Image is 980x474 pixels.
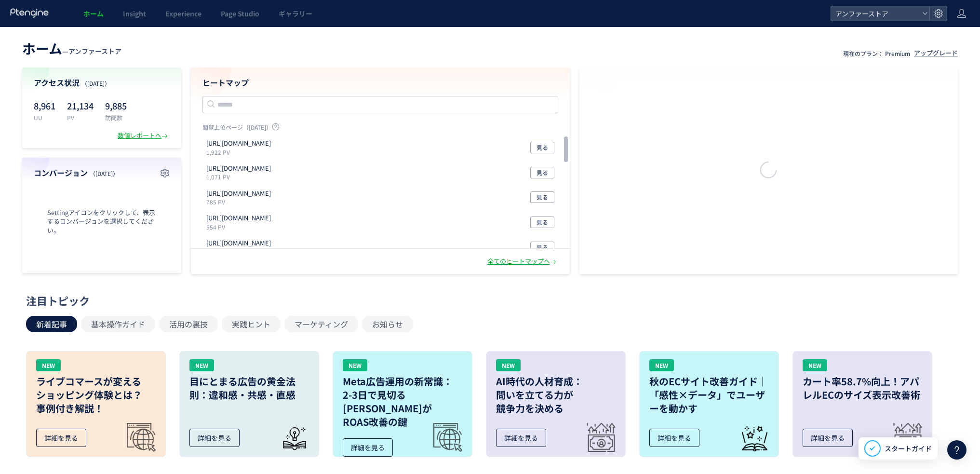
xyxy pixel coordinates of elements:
[206,164,271,173] p: https://auth.angfa-store.jp/login
[81,79,110,87] span: （[DATE]）
[202,77,558,88] h4: ヒートマップ
[36,375,156,415] h3: ライブコマースが変える ショッピング体験とは？ 事例付き解説！
[885,444,932,454] span: スタートガイド
[537,242,548,253] span: 見る
[118,131,170,140] div: 数値レポートへ
[34,98,55,113] p: 8,961
[26,293,949,308] div: 注目トピック
[206,214,271,223] p: https://www.angfa-store.jp/mypage/period_purchases
[537,167,548,178] span: 見る
[26,316,77,332] button: 新着記事
[843,49,910,57] p: 現在のプラン： Premium
[36,359,61,371] div: NEW
[36,429,86,447] div: 詳細を見る
[105,113,127,122] p: 訪問数
[34,167,170,178] h4: コンバージョン
[343,375,462,429] h3: Meta広告運用の新常識： 2-3日で見切る[PERSON_NAME]が ROAS改善の鍵
[362,316,413,332] button: お知らせ
[34,113,55,122] p: UU
[206,148,275,156] p: 1,922 PV
[165,9,201,18] span: Experience
[343,438,393,457] div: 詳細を見る
[123,9,146,18] span: Insight
[496,429,546,447] div: 詳細を見る
[486,351,626,457] a: NEWAI時代の人材育成：問いを立てる力が競争力を決める詳細を見る
[68,46,121,56] span: アンファーストア
[803,429,853,447] div: 詳細を見る
[83,9,104,18] span: ホーム
[26,351,166,457] a: NEWライブコマースが変えるショッピング体験とは？事例付き解説！詳細を見る
[206,189,271,198] p: https://www.angfa-store.jp/cart
[649,375,769,415] h3: 秋のECサイト改善ガイド｜「感性×データ」でユーザーを動かす
[22,39,121,58] div: —
[206,223,275,231] p: 554 PV
[803,359,827,371] div: NEW
[530,167,554,178] button: 見る
[206,139,271,148] p: https://www.angfa-store.jp/
[22,39,62,58] span: ホーム
[34,208,170,235] span: Settingアイコンをクリックして、表示するコンバージョンを選択してください。
[206,173,275,181] p: 1,071 PV
[649,359,674,371] div: NEW
[279,9,312,18] span: ギャラリー
[496,359,521,371] div: NEW
[530,217,554,228] button: 見る
[206,248,275,256] p: 499 PV
[34,77,170,88] h4: アクセス状況
[202,123,558,135] p: 閲覧上位ページ（[DATE]）
[81,316,155,332] button: 基本操作ガイド
[803,375,922,402] h3: カート率58.7%向上！アパレルECのサイズ表示改善術
[537,191,548,203] span: 見る
[832,6,918,21] span: アンファーストア
[67,113,94,122] p: PV
[67,98,94,113] p: 21,134
[222,316,281,332] button: 実践ヒント
[537,142,548,153] span: 見る
[487,257,558,266] div: 全てのヒートマップへ
[221,9,259,18] span: Page Studio
[105,98,127,113] p: 9,885
[189,359,214,371] div: NEW
[530,242,554,253] button: 見る
[792,351,932,457] a: NEWカート率58.7%向上！アパレルECのサイズ表示改善術詳細を見る
[206,198,275,206] p: 785 PV
[343,359,367,371] div: NEW
[530,142,554,153] button: 見る
[206,239,271,248] p: https://www.angfa-store.jp/mypage/
[284,316,358,332] button: マーケティング
[90,169,119,177] span: （[DATE]）
[189,429,240,447] div: 詳細を見る
[530,191,554,203] button: 見る
[333,351,472,457] a: NEWMeta広告運用の新常識：2-3日で見切る[PERSON_NAME]がROAS改善の鍵詳細を見る
[179,351,319,457] a: NEW目にとまる広告の黄金法則：違和感・共感・直感詳細を見る
[639,351,779,457] a: NEW秋のECサイト改善ガイド｜「感性×データ」でユーザーを動かす詳細を見る
[159,316,218,332] button: 活用の裏技
[496,375,616,415] h3: AI時代の人材育成： 問いを立てる力が 競争力を決める
[189,375,309,402] h3: 目にとまる広告の黄金法則：違和感・共感・直感
[537,217,548,228] span: 見る
[649,429,699,447] div: 詳細を見る
[914,49,958,58] div: アップグレード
